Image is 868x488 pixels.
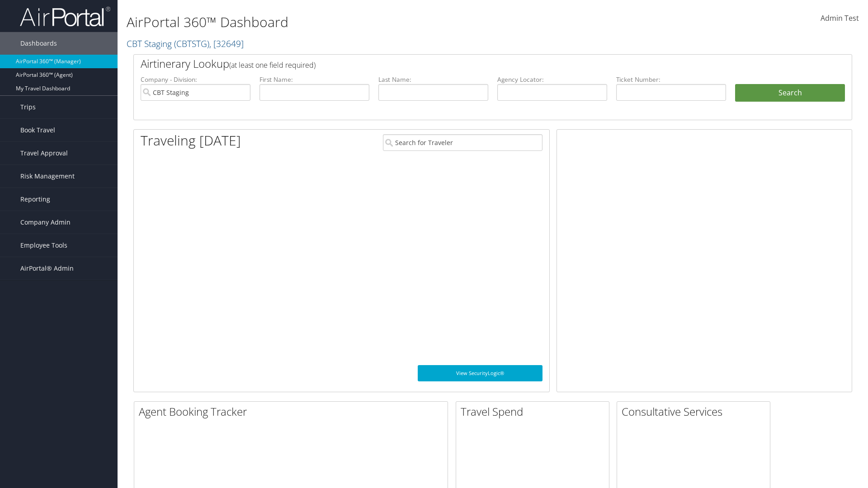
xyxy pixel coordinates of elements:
label: Last Name: [378,75,488,84]
span: , [ 32649 ] [209,38,244,50]
a: CBT Staging [127,38,244,50]
button: Search [735,84,845,102]
span: Company Admin [20,211,71,234]
span: Risk Management [20,165,75,188]
a: Admin Test [821,5,859,33]
span: Admin Test [821,13,859,23]
span: Travel Approval [20,142,68,164]
label: Ticket Number: [616,75,726,84]
a: View SecurityLogic® [418,365,542,381]
h2: Airtinerary Lookup [141,56,785,71]
h1: AirPortal 360™ Dashboard [127,13,615,32]
label: Agency Locator: [497,75,607,84]
span: Employee Tools [20,234,67,257]
img: airportal-logo.png [20,6,110,27]
label: First Name: [259,75,369,84]
h2: Consultative Services [622,404,770,419]
input: Search for Traveler [383,134,542,151]
span: Dashboards [20,32,57,55]
span: AirPortal® Admin [20,257,74,280]
span: Book Travel [20,119,55,141]
label: Company - Division: [141,75,250,84]
span: ( CBTSTG ) [174,38,209,50]
span: Trips [20,96,36,118]
span: (at least one field required) [229,60,316,70]
h1: Traveling [DATE] [141,131,241,150]
span: Reporting [20,188,50,211]
h2: Agent Booking Tracker [139,404,448,419]
h2: Travel Spend [461,404,609,419]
